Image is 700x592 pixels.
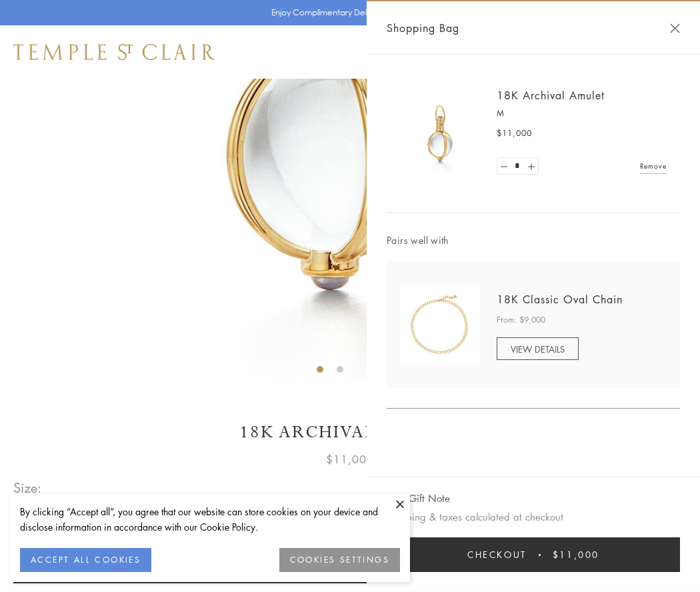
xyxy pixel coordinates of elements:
[387,537,680,572] button: Checkout $11,000
[387,490,450,507] button: Add Gift Note
[511,343,565,355] span: VIEW DETAILS
[497,337,579,360] a: VIEW DETAILS
[279,548,400,572] button: COOKIES SETTINGS
[497,313,545,327] span: From: $9,000
[524,158,537,175] a: Set quantity to 2
[271,6,423,19] p: Enjoy Complimentary Delivery & Returns
[400,93,480,173] img: 18K Archival Amulet
[387,509,680,525] p: Shipping & taxes calculated at checkout
[670,23,680,33] button: Close Shopping Bag
[20,504,400,535] div: By clicking “Accept all”, you agree that our website can store cookies on your device and disclos...
[467,547,527,562] span: Checkout
[497,88,605,103] a: 18K Archival Amulet
[640,159,667,173] a: Remove
[20,548,151,572] button: ACCEPT ALL COOKIES
[387,19,459,37] span: Shopping Bag
[497,292,623,307] a: 18K Classic Oval Chain
[387,233,680,248] span: Pairs well with
[13,421,687,444] h1: 18K Archival Amulet
[497,158,511,175] a: Set quantity to 0
[326,451,374,468] span: $11,000
[400,285,480,365] img: N88865-OV18
[497,127,532,140] span: $11,000
[553,547,599,562] span: $11,000
[13,477,43,499] span: Size:
[497,107,667,120] p: M
[13,44,215,60] img: Temple St. Clair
